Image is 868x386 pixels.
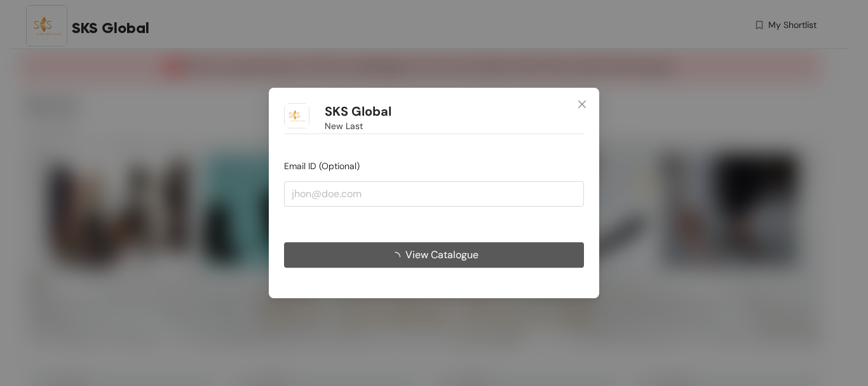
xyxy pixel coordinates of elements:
button: View Catalogue [284,242,584,268]
span: New Last [325,119,363,133]
img: Buyer Portal [284,103,309,128]
span: Email ID (Optional) [284,160,360,172]
span: close [577,99,587,109]
button: Close [565,88,599,122]
h1: SKS Global [325,104,391,120]
span: loading [390,252,405,262]
input: jhon@doe.com [284,181,584,207]
span: View Catalogue [405,247,478,263]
